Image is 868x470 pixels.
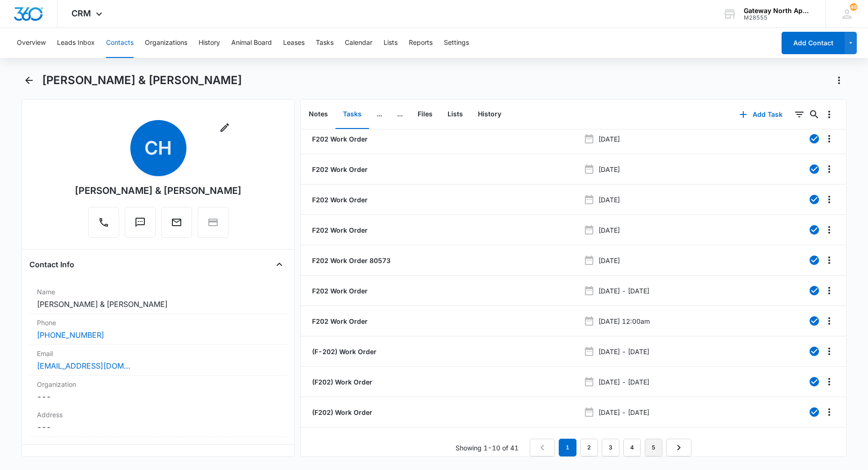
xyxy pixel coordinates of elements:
h1: [PERSON_NAME] & [PERSON_NAME] [42,73,242,87]
button: Contacts [106,28,134,58]
button: Overflow Menu [822,344,837,359]
dd: [PERSON_NAME] & [PERSON_NAME] [37,299,279,310]
a: Call [88,221,119,229]
button: Back [21,73,36,88]
a: Page 5 [645,439,662,456]
a: Email [161,221,192,229]
button: Calendar [345,28,372,58]
button: Leases [283,28,305,58]
p: [DATE] [598,225,620,235]
a: F202 Work Order [310,316,368,326]
button: Lists [384,28,398,58]
button: Overflow Menu [822,283,837,298]
a: F202 Work Order 80573 [310,256,391,265]
a: F202 Work Order [310,134,368,144]
span: CH [130,120,186,176]
label: Name [37,287,279,297]
button: Animal Board [231,28,272,58]
p: [DATE] - [DATE] [598,347,649,356]
button: Overflow Menu [822,374,837,389]
button: Files [410,100,440,129]
button: Search... [807,107,822,122]
span: CRM [71,8,91,18]
p: [DATE] - [DATE] [598,407,649,417]
dd: --- [37,391,279,402]
a: F202 Work Order [310,225,368,235]
button: Overflow Menu [822,192,837,207]
label: Email [37,349,279,358]
button: Lists [440,100,470,129]
dd: --- [37,421,279,433]
button: ... [390,100,410,129]
div: Email[EMAIL_ADDRESS][DOMAIN_NAME] [29,345,286,376]
button: Text [125,207,156,238]
em: 1 [559,439,576,456]
button: Close [272,257,287,272]
a: [PHONE_NUMBER] [37,329,104,341]
button: Overflow Menu [822,313,837,328]
a: Next Page [666,439,691,456]
label: Phone [37,318,279,328]
div: Organization--- [29,376,286,406]
a: F202 Work Order [310,164,368,174]
a: Text [125,221,156,229]
button: Tasks [335,100,369,129]
button: Filters [792,107,807,122]
label: Organization [37,379,279,389]
button: Overflow Menu [822,107,837,122]
a: (F202) Work Order [310,377,372,387]
button: Call [88,207,119,238]
button: Organizations [145,28,187,58]
p: F202 Work Order [310,286,368,296]
p: [DATE] - [DATE] [598,286,649,296]
button: Notes [301,100,335,129]
div: notifications count [850,3,857,11]
button: Email [161,207,192,238]
button: Close [272,452,287,467]
label: Address [37,410,279,420]
a: Page 3 [602,439,619,456]
p: [DATE] - [DATE] [598,377,649,387]
p: [DATE] [598,164,620,174]
button: Settings [444,28,469,58]
a: (F202) Work Order [310,407,372,417]
p: Showing 1-10 of 41 [455,443,519,453]
button: Add Contact [782,32,845,54]
div: account id [744,14,812,21]
div: Address--- [29,406,286,437]
button: History [470,100,509,129]
button: Overflow Menu [822,131,837,146]
div: Phone[PHONE_NUMBER] [29,314,286,345]
button: ... [369,100,390,129]
div: account name [744,7,812,14]
nav: Pagination [530,439,691,456]
p: [DATE] [598,195,620,205]
button: Overflow Menu [822,253,837,268]
button: Overflow Menu [822,222,837,237]
h4: Details [29,454,54,465]
button: Overview [17,28,46,58]
button: Overflow Menu [822,405,837,420]
p: [DATE] [598,134,620,144]
button: Tasks [316,28,334,58]
div: Name[PERSON_NAME] & [PERSON_NAME] [29,283,286,314]
a: Page 4 [623,439,641,456]
p: [DATE] [598,256,620,265]
a: Page 2 [580,439,598,456]
a: [EMAIL_ADDRESS][DOMAIN_NAME] [37,360,130,371]
a: (F-202) Work Order [310,347,377,356]
span: 49 [850,3,857,11]
button: History [199,28,220,58]
a: F202 Work Order [310,195,368,205]
button: Leads Inbox [57,28,95,58]
button: Actions [832,73,847,88]
button: Add Task [730,103,792,126]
